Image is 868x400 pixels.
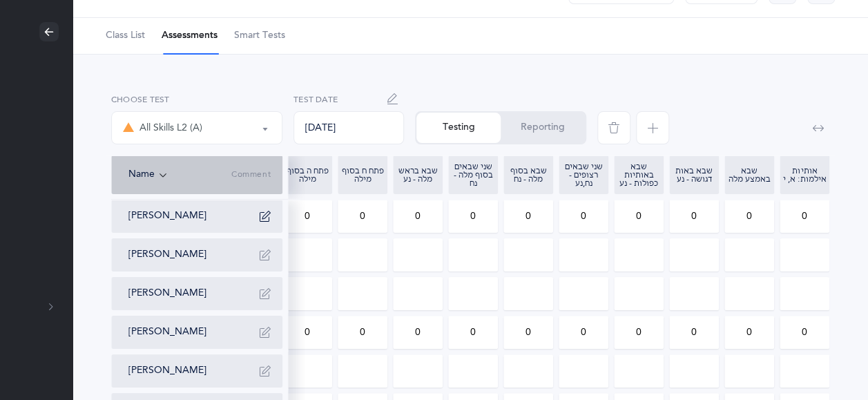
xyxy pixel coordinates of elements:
[128,167,231,182] div: Name
[128,364,206,378] button: [PERSON_NAME]
[396,166,439,183] div: שבא בראש מלה - נע
[501,113,585,143] button: Reporting
[128,209,206,223] button: [PERSON_NAME]
[562,162,605,187] div: שני שבאים רצופים - נח,נע
[341,166,384,183] div: פתח ח בסוף מילה
[128,248,206,262] button: [PERSON_NAME]
[286,166,329,183] div: פתח ה בסוף מילה
[234,29,285,43] span: Smart Tests
[111,93,282,106] label: Choose test
[452,162,494,187] div: שני שבאים בסוף מלה - נח
[507,166,550,183] div: שבא בסוף מלה - נח
[617,162,660,187] div: שבא באותיות כפולות - נע
[128,325,206,339] button: [PERSON_NAME]
[111,111,282,144] button: All Skills L2 (A)
[293,93,404,106] label: Test Date
[106,29,145,43] span: Class List
[128,287,206,301] button: [PERSON_NAME]
[231,169,271,180] span: Comment
[123,120,202,136] div: All Skills L2 (A)
[293,111,404,144] div: [DATE]
[783,166,826,183] div: אותיות אילמות: א, י
[673,166,715,183] div: שבא באות דגושה - נע
[728,166,771,183] div: שבא באמצע מלה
